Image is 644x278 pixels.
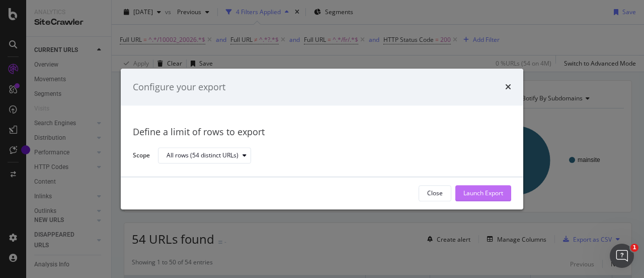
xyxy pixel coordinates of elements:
div: Launch Export [463,189,503,198]
button: Close [419,185,451,201]
div: Configure your export [133,81,225,94]
div: times [505,81,511,94]
button: All rows (54 distinct URLs) [158,148,251,164]
div: All rows (54 distinct URLs) [167,153,238,159]
div: modal [121,69,523,209]
span: 1 [630,244,638,252]
button: Launch Export [455,185,511,201]
div: Define a limit of rows to export [133,126,511,139]
div: Close [427,189,443,198]
iframe: Intercom live chat [610,244,634,268]
label: Scope [133,151,150,162]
